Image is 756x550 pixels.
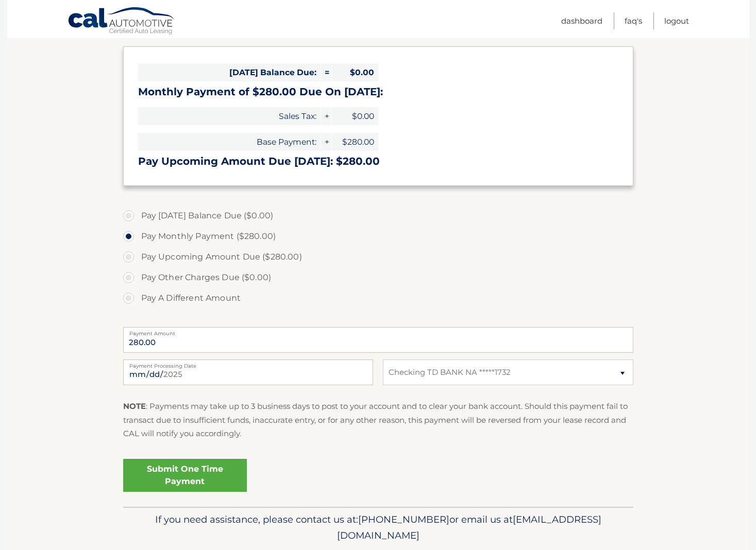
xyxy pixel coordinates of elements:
[123,267,633,288] label: Pay Other Charges Due ($0.00)
[123,400,633,440] p: : Payments may take up to 3 business days to post to your account and to clear your bank account....
[664,12,689,29] a: Logout
[123,247,633,267] label: Pay Upcoming Amount Due ($280.00)
[123,226,633,247] label: Pay Monthly Payment ($280.00)
[138,107,321,125] span: Sales Tax:
[138,133,321,151] span: Base Payment:
[123,327,633,335] label: Payment Amount
[358,513,449,525] span: [PHONE_NUMBER]
[332,63,378,81] span: $0.00
[123,359,373,385] input: Payment Date
[625,12,642,29] a: FAQ's
[321,107,331,125] span: +
[332,133,378,151] span: $280.00
[68,7,176,37] a: Cal Automotive
[561,12,602,29] a: Dashboard
[123,359,373,368] label: Payment Processing Date
[123,205,633,226] label: Pay [DATE] Balance Due ($0.00)
[123,327,633,353] input: Payment Amount
[138,85,618,98] h3: Monthly Payment of $280.00 Due On [DATE]:
[123,459,247,492] a: Submit One Time Payment
[130,511,627,544] p: If you need assistance, please contact us at: or email us at
[123,288,633,308] label: Pay A Different Amount
[138,63,321,81] span: [DATE] Balance Due:
[332,107,378,125] span: $0.00
[138,155,618,168] h3: Pay Upcoming Amount Due [DATE]: $280.00
[321,63,331,81] span: =
[321,133,331,151] span: +
[123,401,146,411] strong: NOTE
